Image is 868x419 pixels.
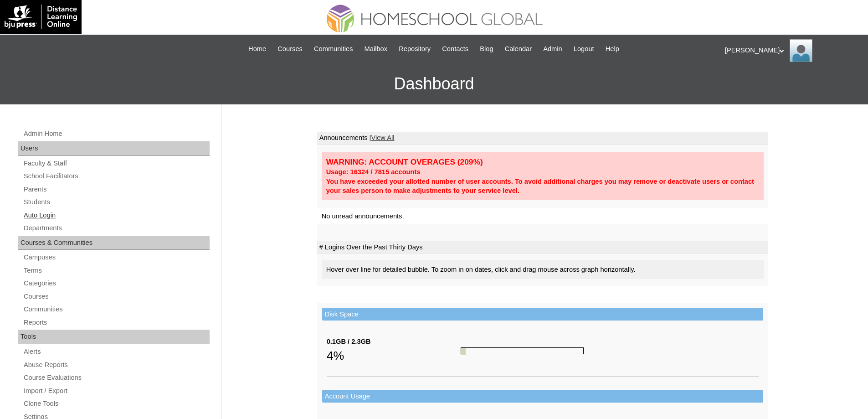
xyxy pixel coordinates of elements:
[273,44,307,54] a: Courses
[23,184,210,195] a: Parents
[500,44,536,54] a: Calendar
[480,44,493,54] span: Blog
[5,5,77,29] img: logo-white.png
[327,347,461,365] div: 4%
[18,141,210,156] div: Users
[574,44,594,54] span: Logout
[5,63,863,104] h3: Dashboard
[23,359,210,371] a: Abuse Reports
[371,134,394,141] a: View All
[475,44,498,54] a: Blog
[23,210,210,221] a: Auto Login
[23,128,210,140] a: Admin Home
[505,44,532,54] span: Calendar
[326,157,759,167] div: WARNING: ACCOUNT OVERAGES (209%)
[322,260,764,279] div: Hover over line for detailed bubble. To zoom in on dates, click and drag mouse across graph horiz...
[399,44,431,54] span: Repository
[437,44,473,54] a: Contacts
[23,385,210,397] a: Import / Export
[23,372,210,383] a: Course Evaluations
[23,171,210,182] a: School Facilitators
[606,44,619,54] span: Help
[23,278,210,289] a: Categories
[317,208,768,225] td: No unread announcements.
[23,265,210,276] a: Terms
[309,44,358,54] a: Communities
[790,39,812,62] img: Ariane Ebuen
[442,44,468,54] span: Contacts
[18,330,210,344] div: Tools
[244,44,271,54] a: Home
[725,39,859,62] div: [PERSON_NAME]
[23,304,210,315] a: Communities
[569,44,599,54] a: Logout
[543,44,562,54] span: Admin
[23,197,210,208] a: Students
[327,337,461,347] div: 0.1GB / 2.3GB
[326,168,421,176] strong: Usage: 16324 / 7815 accounts
[23,317,210,328] a: Reports
[360,44,392,54] a: Mailbox
[326,177,759,196] div: You have exceeded your allotted number of user accounts. To avoid additional charges you may remo...
[23,158,210,169] a: Faculty & Staff
[322,390,763,403] td: Account Usage
[317,132,768,145] td: Announcements |
[248,44,266,54] span: Home
[317,241,768,254] td: # Logins Over the Past Thirty Days
[23,398,210,409] a: Clone Tools
[314,44,353,54] span: Communities
[601,44,624,54] a: Help
[322,308,763,321] td: Disk Space
[23,346,210,357] a: Alerts
[365,44,388,54] span: Mailbox
[23,291,210,302] a: Courses
[539,44,567,54] a: Admin
[18,236,210,250] div: Courses & Communities
[394,44,435,54] a: Repository
[23,222,210,234] a: Departments
[23,252,210,263] a: Campuses
[277,44,303,54] span: Courses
